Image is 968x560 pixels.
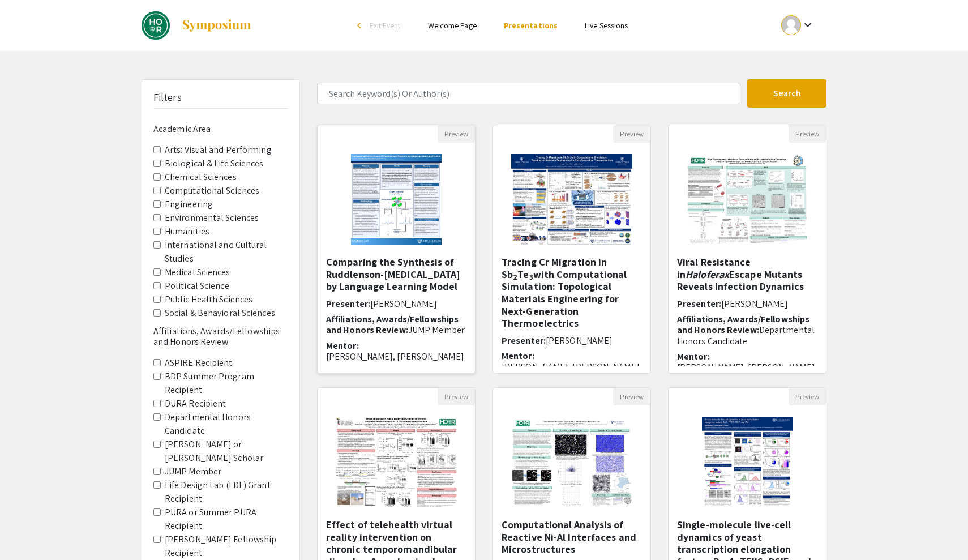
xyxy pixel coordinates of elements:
mat-icon: Expand account dropdown [801,18,815,32]
label: BDP Summer Program Recipient [165,370,288,397]
img: <p class="ql-align-center"><strong style="color: black;">Viral Resistance in <em>Haloferax </em>E... [675,143,819,256]
label: DURA Recipient [165,397,226,411]
span: Mentor: [326,340,359,352]
a: Welcome Page [428,20,477,31]
label: ASPIRE Recipient [165,356,233,370]
div: Open Presentation <p><strong>Comparing the Synthesis of Ruddlenson-Poppers by Language Learning M... [317,125,476,374]
img: Symposium by ForagerOne [181,19,252,32]
em: Haloferax [686,268,729,281]
h5: Comparing the Synthesis of Ruddlenson-[MEDICAL_DATA] by Language Learning Model [326,256,466,293]
button: Preview [789,125,826,143]
label: Social & Behavioral Sciences [165,306,275,320]
label: Humanities [165,225,209,238]
h5: Computational Analysis of Reactive Ni-Al Interfaces and Microstructures [502,519,642,555]
label: [PERSON_NAME] or [PERSON_NAME] Scholar [165,438,288,465]
button: Preview [438,125,475,143]
span: Affiliations, Awards/Fellowships and Honors Review: [677,313,809,336]
div: Open Presentation <p class="ql-align-center"><strong style="color: black;">Viral Resistance in <e... [668,125,826,374]
label: PURA or Summer PURA Recipient [165,506,288,533]
button: Preview [789,388,826,405]
label: Departmental Honors Candidate [165,411,288,438]
label: [PERSON_NAME] Fellowship Recipient [165,533,288,560]
label: Medical Sciences [165,266,230,279]
label: Chemical Sciences [165,170,237,184]
input: Search Keyword(s) Or Author(s) [317,83,740,104]
a: DREAMS Spring 2025 [142,11,252,40]
div: Open Presentation <p><span style="background-color: transparent; color: rgb(0, 0, 0);">Tracing Cr... [492,125,651,374]
label: Public Health Sciences [165,293,252,306]
label: Arts: Visual and Performing [165,143,272,157]
img: <p class="ql-align-center"><span style="color: black;">Computational Analysis of Reactive Ni-Al I... [500,405,643,519]
button: Expand account dropdown [769,12,826,38]
iframe: Chat [8,509,48,552]
img: <p>Single-molecule live-cell dynamics of yeast transcription elongation factors Bur1, TFIIS, DSIF... [691,405,804,519]
img: DREAMS Spring 2025 [142,11,170,40]
span: Exit Event [370,20,401,31]
span: Mentor: [502,350,534,362]
a: Presentations [504,20,558,31]
img: <p>Effect of telehealth virtual reality intervention on chronic temporomandibular disorder: A ran... [324,405,468,519]
h5: Tracing Cr Migration in Sb Te with Computational Simulation: Topological Materials Engineering fo... [502,256,642,330]
span: [PERSON_NAME] [370,298,437,310]
label: International and Cultural Studies [165,238,288,266]
h5: Filters [153,91,182,104]
button: Preview [613,388,650,405]
h5: Viral Resistance in Escape Mutants Reveals Infection Dynamics [677,256,817,293]
label: Environmental Sciences [165,211,259,225]
h6: Presenter: [326,298,466,309]
span: Mentor: [677,350,710,362]
sub: 2 [513,272,517,282]
label: JUMP Member [165,465,221,478]
button: Preview [613,125,650,143]
span: [PERSON_NAME] [721,298,788,310]
p: [PERSON_NAME], [PERSON_NAME] [326,351,466,362]
img: <p><strong>Comparing the Synthesis of Ruddlenson-Poppers by Language Learning Model</strong></p> [340,143,453,256]
span: [PERSON_NAME] [546,335,613,347]
p: [PERSON_NAME], [PERSON_NAME] [502,361,642,372]
a: Live Sessions [585,20,628,31]
label: Political Science [165,279,229,293]
span: Departmental Honors Candidate [677,324,815,347]
p: [PERSON_NAME], [PERSON_NAME] [677,362,817,373]
label: Biological & Life Sciences [165,157,264,170]
h6: Academic Area [153,123,288,134]
label: Life Design Lab (LDL) Grant Recipient [165,478,288,506]
button: Preview [438,388,475,405]
label: Engineering [165,198,213,211]
sub: 3 [529,272,533,282]
button: Search [747,79,826,108]
span: JUMP Member [408,324,465,336]
label: Computational Sciences [165,184,259,198]
span: Affiliations, Awards/Fellowships and Honors Review: [326,313,459,336]
div: arrow_back_ios [357,22,364,29]
h6: Presenter: [502,335,642,346]
h6: Presenter: [677,298,817,309]
img: <p><span style="background-color: transparent; color: rgb(0, 0, 0);">Tracing Cr Migration in Sb</... [500,143,643,256]
h6: Affiliations, Awards/Fellowships and Honors Review [153,326,288,347]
